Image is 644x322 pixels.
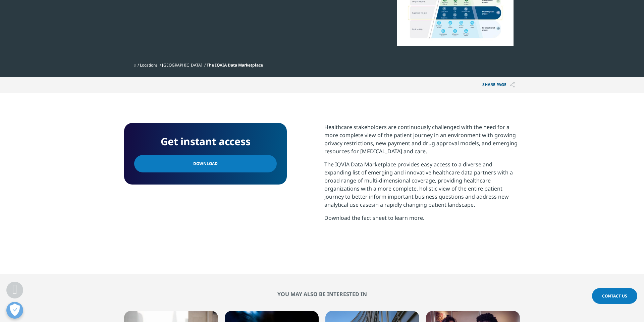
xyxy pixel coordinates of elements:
[324,123,520,160] p: Healthcare stakeholders are continuously challenged with the need for a more complete view of the...
[602,293,627,299] span: Contact Us
[134,155,277,172] a: Download
[477,77,520,93] button: Share PAGEShare PAGE
[324,214,520,227] p: Download the fact sheet to learn more.
[510,82,515,88] img: Share PAGE
[140,62,158,68] a: Locations
[193,160,218,167] span: Download
[324,160,520,214] p: The IQVIA Data Marketplace provides easy access to a diverse and expanding list of emerging and i...
[6,302,23,319] button: Open Preferences
[124,291,520,297] h2: You may also be interested in
[207,62,263,68] span: The IQVIA Data Marketplace
[134,133,277,150] h4: Get instant access
[477,77,520,93] p: Share PAGE
[162,62,202,68] a: [GEOGRAPHIC_DATA]
[592,288,637,304] a: Contact Us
